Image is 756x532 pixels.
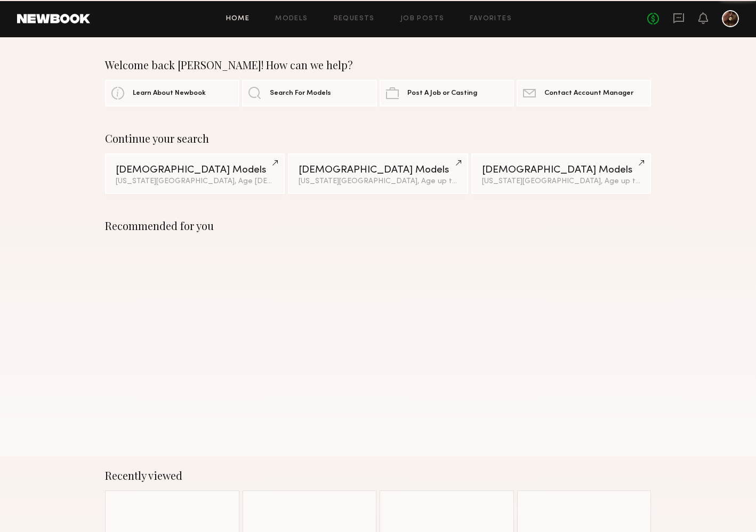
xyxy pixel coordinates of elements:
a: [DEMOGRAPHIC_DATA] Models[US_STATE][GEOGRAPHIC_DATA], Age up to [DEMOGRAPHIC_DATA]. [288,153,468,194]
a: Favorites [470,15,512,22]
a: Requests [334,15,375,22]
div: [US_STATE][GEOGRAPHIC_DATA], Age [DEMOGRAPHIC_DATA] y.o. [116,178,274,185]
a: Job Posts [400,15,445,22]
a: Home [226,15,250,22]
div: [DEMOGRAPHIC_DATA] Models [482,165,640,175]
span: Post A Job or Casting [407,90,477,97]
a: Learn About Newbook [105,80,239,107]
div: Continue your search [105,132,651,145]
div: [US_STATE][GEOGRAPHIC_DATA], Age up to [DEMOGRAPHIC_DATA]. [299,178,457,185]
span: Search For Models [270,90,331,97]
div: Welcome back [PERSON_NAME]! How can we help? [105,59,651,71]
div: [US_STATE][GEOGRAPHIC_DATA], Age up to [DEMOGRAPHIC_DATA]. [482,178,640,185]
span: Learn About Newbook [133,90,206,97]
div: Recommended for you [105,219,651,232]
a: Post A Job or Casting [380,80,514,107]
div: Recently viewed [105,469,651,482]
div: [DEMOGRAPHIC_DATA] Models [299,165,457,175]
a: Search For Models [242,80,376,107]
a: Models [275,15,308,22]
div: [DEMOGRAPHIC_DATA] Models [116,165,274,175]
a: Contact Account Manager [517,80,651,107]
span: Contact Account Manager [544,90,633,97]
a: [DEMOGRAPHIC_DATA] Models[US_STATE][GEOGRAPHIC_DATA], Age [DEMOGRAPHIC_DATA] y.o. [105,153,285,194]
a: [DEMOGRAPHIC_DATA] Models[US_STATE][GEOGRAPHIC_DATA], Age up to [DEMOGRAPHIC_DATA]. [471,153,651,194]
